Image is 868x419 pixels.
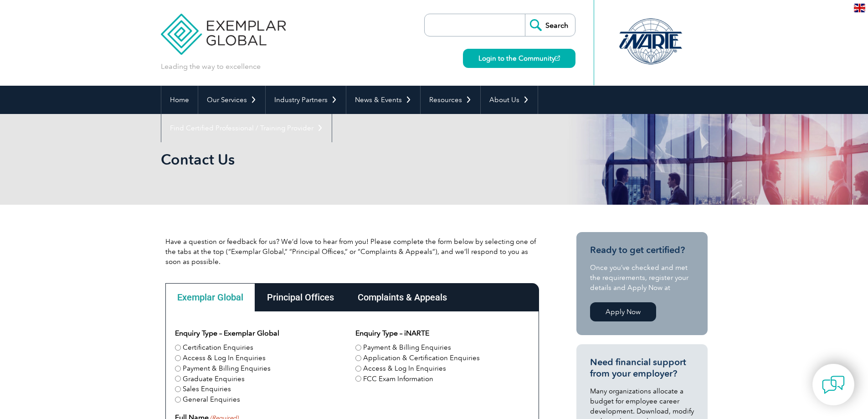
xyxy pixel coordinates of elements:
[183,363,271,374] label: Payment & Billing Enquiries
[355,328,429,339] legend: Enquiry Type – iNARTE
[463,49,575,68] a: Login to the Community
[590,302,656,321] a: Apply Now
[183,384,231,394] label: Sales Enquiries
[363,342,451,353] label: Payment & Billing Enquiries
[161,62,261,72] p: Leading the way to excellence
[161,114,332,142] a: Find Certified Professional / Training Provider
[822,373,845,396] img: contact-chat.png
[165,283,255,311] div: Exemplar Global
[183,353,266,363] label: Access & Log In Enquiries
[346,86,420,114] a: News & Events
[590,357,694,379] h3: Need financial support from your employer?
[255,283,346,311] div: Principal Offices
[363,363,446,374] label: Access & Log In Enquiries
[525,14,575,36] input: Search
[481,86,538,114] a: About Us
[165,237,539,267] p: Have a question or feedback for us? We’d love to hear from you! Please complete the form below by...
[555,56,560,61] img: open_square.png
[161,150,511,168] h1: Contact Us
[175,328,279,339] legend: Enquiry Type – Exemplar Global
[363,353,480,363] label: Application & Certification Enquiries
[183,394,240,405] label: General Enquiries
[183,374,245,384] label: Graduate Enquiries
[363,374,433,384] label: FCC Exam Information
[854,4,865,12] img: en
[421,86,480,114] a: Resources
[590,244,694,256] h3: Ready to get certified?
[198,86,265,114] a: Our Services
[590,263,694,293] p: Once you’ve checked and met the requirements, register your details and Apply Now at
[346,283,459,311] div: Complaints & Appeals
[266,86,346,114] a: Industry Partners
[161,86,198,114] a: Home
[183,342,253,353] label: Certification Enquiries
